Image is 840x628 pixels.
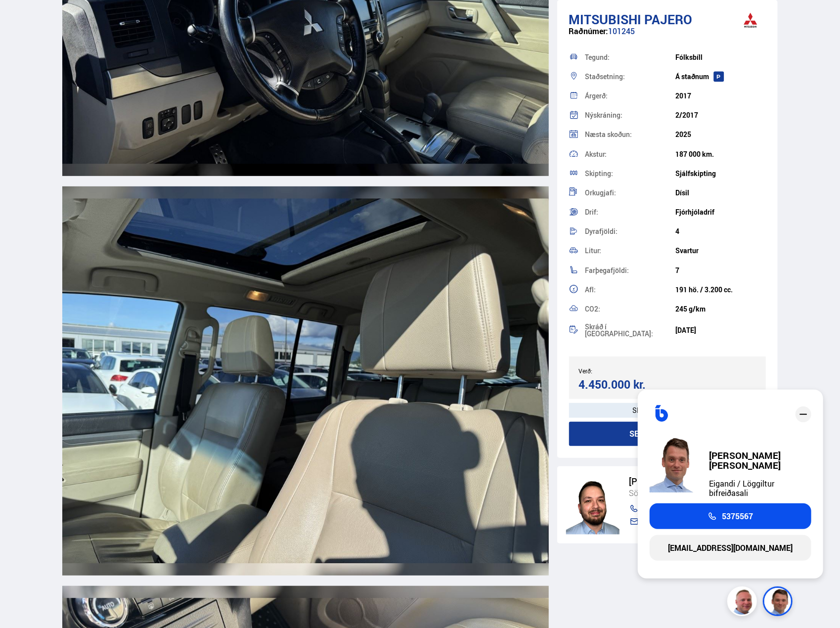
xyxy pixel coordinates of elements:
[569,422,766,446] button: Senda fyrirspurn
[585,209,675,216] div: Drif:
[629,487,754,499] div: Sölustjóri
[675,247,766,255] div: Svartur
[585,306,675,313] div: CO2:
[569,26,609,37] span: Raðnúmer:
[650,503,811,529] a: 5375567
[585,73,675,80] div: Staðsetning:
[8,4,38,34] button: Opna LiveChat spjallviðmót
[585,92,675,99] div: Árgerð:
[675,286,766,294] div: 191 hö. / 3.200 cc.
[585,54,675,61] div: Tegund:
[675,92,766,100] div: 2017
[675,170,766,178] div: Sjálfskipting
[569,403,766,418] div: Skoðar skipti á ódýrari
[796,406,811,422] div: close
[629,476,754,487] div: [PERSON_NAME]
[579,367,667,374] div: Verð:
[569,10,642,28] span: Mitsubishi
[566,475,619,535] img: nhp88E3Fdnt1Opn2.png
[585,323,675,337] div: Skráð í [GEOGRAPHIC_DATA]:
[650,436,699,493] img: FbJEzSuNWCJXmdc-.webp
[585,151,675,158] div: Akstur:
[675,131,766,138] div: 2025
[585,131,675,138] div: Næsta skoðun:
[650,535,811,561] a: [EMAIL_ADDRESS][DOMAIN_NAME]
[731,5,770,36] img: brand logo
[585,228,675,235] div: Dyrafjöldi:
[585,189,675,196] div: Orkugjafi:
[675,305,766,313] div: 245 g/km
[729,588,758,618] img: siFngHWaQ9KaOqBr.png
[722,512,753,521] span: 5375567
[585,170,675,177] div: Skipting:
[585,112,675,119] div: Nýskráning:
[585,247,675,254] div: Litur:
[675,150,766,158] div: 187 000 km.
[675,73,766,81] div: Á staðnum
[579,378,664,391] div: 4.450.000 kr.
[675,189,766,197] div: Dísil
[675,326,766,334] div: [DATE]
[629,505,754,513] a: 5375564
[569,27,766,46] div: 101245
[675,111,766,119] div: 2/2017
[675,227,766,235] div: 4
[709,450,811,470] div: [PERSON_NAME] [PERSON_NAME]
[585,286,675,293] div: Afl:
[585,267,675,274] div: Farþegafjöldi:
[675,53,766,61] div: Fólksbíll
[709,479,811,497] div: Eigandi / Löggiltur bifreiðasali
[764,588,794,618] img: FbJEzSuNWCJXmdc-.webp
[629,518,754,526] a: [EMAIL_ADDRESS][DOMAIN_NAME]
[675,267,766,274] div: 7
[645,10,693,28] span: PAJERO
[62,186,549,576] img: 3577224.jpeg
[675,208,766,216] div: Fjórhjóladrif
